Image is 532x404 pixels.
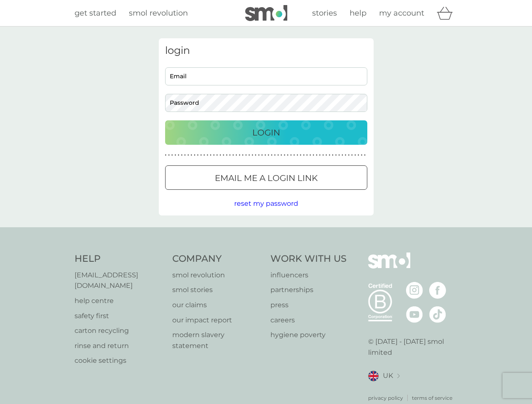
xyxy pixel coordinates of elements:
[75,7,116,19] a: get started
[329,153,330,157] p: ●
[358,153,359,157] p: ●
[364,153,366,157] p: ●
[368,371,379,381] img: UK flag
[277,153,279,157] p: ●
[322,153,324,157] p: ●
[165,120,367,145] button: Login
[242,153,244,157] p: ●
[213,153,215,157] p: ●
[270,330,347,340] a: hygiene poverty
[406,282,423,299] img: visit the smol Instagram page
[350,7,366,19] a: help
[235,153,237,157] p: ●
[300,153,302,157] p: ●
[335,153,337,157] p: ●
[184,153,186,157] p: ●
[245,5,287,21] img: smol
[75,355,164,366] a: cookie settings
[270,300,347,311] a: press
[172,315,262,326] a: our impact report
[397,374,400,378] img: select a new location
[294,153,295,157] p: ●
[172,252,262,266] h4: Company
[75,311,164,322] a: safety first
[412,394,452,402] a: terms of service
[75,252,164,266] h4: Help
[226,153,227,157] p: ●
[284,153,286,157] p: ●
[437,5,458,21] div: basket
[270,252,347,266] h4: Work With Us
[270,270,347,281] a: influencers
[172,300,262,311] a: our claims
[429,306,446,323] img: visit the smol Tiktok page
[326,153,327,157] p: ●
[270,284,347,295] p: partnerships
[368,252,410,281] img: smol
[310,153,311,157] p: ●
[217,153,218,157] p: ●
[219,153,221,157] p: ●
[168,153,170,157] p: ●
[207,153,209,157] p: ●
[210,153,211,157] p: ●
[171,153,173,157] p: ●
[287,153,289,157] p: ●
[265,153,266,157] p: ●
[75,325,164,336] a: carton recycling
[203,153,205,157] p: ●
[297,153,298,157] p: ●
[274,153,276,157] p: ●
[239,153,241,157] p: ●
[312,8,337,18] span: stories
[268,153,270,157] p: ●
[191,153,192,157] p: ●
[316,153,318,157] p: ●
[312,7,337,19] a: stories
[194,153,195,157] p: ●
[281,153,282,157] p: ●
[200,153,202,157] p: ●
[429,282,446,299] img: visit the smol Facebook page
[181,153,183,157] p: ●
[75,8,116,18] span: get started
[223,153,225,157] p: ●
[345,153,347,157] p: ●
[350,8,366,18] span: help
[319,153,321,157] p: ●
[313,153,314,157] p: ●
[245,153,247,157] p: ●
[271,153,273,157] p: ●
[215,171,318,185] p: Email me a login link
[290,153,292,157] p: ●
[379,8,424,18] span: my account
[165,45,367,57] h3: login
[75,295,164,306] p: help centre
[129,7,188,19] a: smol revolution
[368,394,403,402] a: privacy policy
[165,153,167,157] p: ●
[197,153,199,157] p: ●
[75,270,164,291] a: [EMAIL_ADDRESS][DOMAIN_NAME]
[342,153,343,157] p: ●
[270,315,347,326] a: careers
[234,199,298,207] span: reset my password
[75,340,164,351] a: rinse and return
[187,153,189,157] p: ●
[233,153,234,157] p: ●
[172,284,262,295] a: smol stories
[172,270,262,281] a: smol revolution
[383,370,393,381] span: UK
[306,153,308,157] p: ●
[165,165,367,190] button: Email me a login link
